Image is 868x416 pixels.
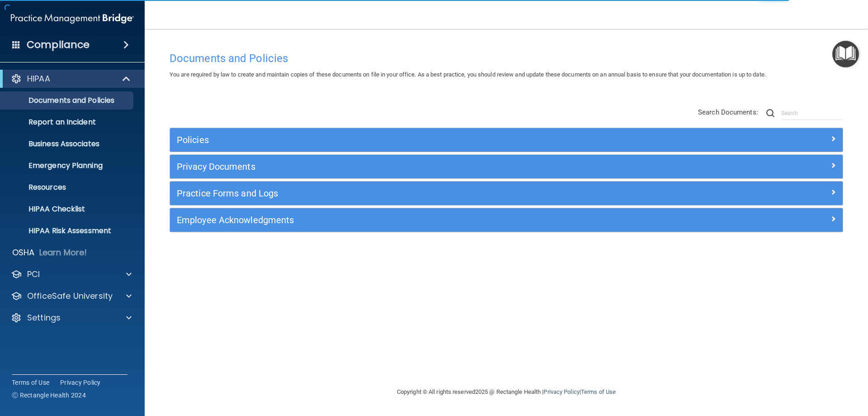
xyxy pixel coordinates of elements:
h4: Documents and Policies [170,53,843,64]
img: ic-search.3b580494.png [766,109,774,117]
a: Privacy Policy [60,378,101,387]
a: Terms of Use [581,388,616,395]
div: Copyright © All rights reserved 2025 @ Rectangle Health | | [341,378,671,406]
p: HIPAA [27,73,50,84]
a: Terms of Use [12,378,49,387]
p: Emergency Planning [6,161,129,170]
a: PCI [11,269,132,280]
h4: Compliance [27,38,90,51]
p: HIPAA Checklist [6,205,129,214]
p: Report an Incident [6,118,129,127]
h5: Policies [177,135,668,145]
a: Practice Forms and Logs [177,186,836,201]
a: HIPAA [11,73,131,84]
p: Business Associates [6,139,129,148]
button: Open Resource Center [832,41,859,67]
p: Learn More! [39,247,87,258]
a: Policies [177,133,836,147]
input: Search [781,106,843,120]
p: Documents and Policies [6,96,129,105]
p: OfficeSafe University [27,291,113,301]
p: PCI [27,269,40,280]
img: PMB logo [11,10,134,28]
a: Privacy Policy [543,388,579,395]
h5: Privacy Documents [177,162,668,172]
h5: Practice Forms and Logs [177,188,668,198]
a: Employee Acknowledgments [177,213,836,227]
a: Privacy Documents [177,159,836,174]
p: HIPAA Risk Assessment [6,226,129,235]
h5: Employee Acknowledgments [177,215,668,225]
span: Search Documents: [698,108,758,116]
p: Resources [6,183,129,192]
p: Settings [27,312,61,323]
span: Ⓒ Rectangle Health 2024 [12,391,86,400]
p: OSHA [12,247,35,258]
a: OfficeSafe University [11,291,132,301]
a: Settings [11,312,132,323]
span: You are required by law to create and maintain copies of these documents on file in your office. ... [170,71,766,78]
